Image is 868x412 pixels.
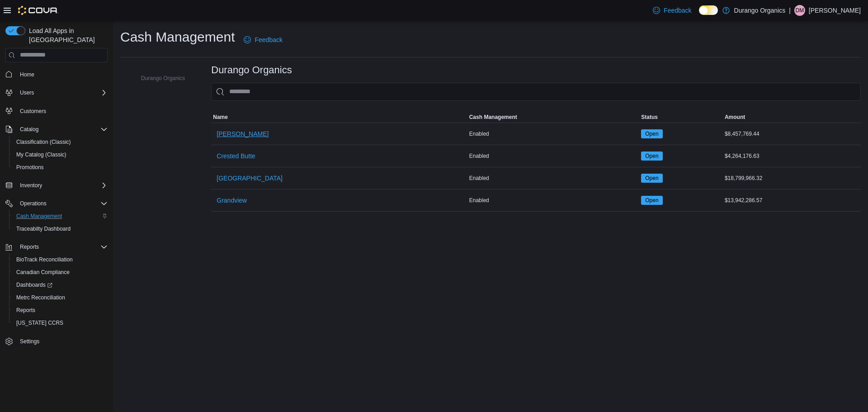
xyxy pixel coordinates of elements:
span: [PERSON_NAME] [217,129,269,138]
button: Cash Management [467,112,640,123]
span: Open [641,196,662,205]
p: Durango Organics [734,5,786,16]
span: Open [641,129,662,138]
span: Washington CCRS [13,317,108,328]
span: [GEOGRAPHIC_DATA] [217,174,283,183]
span: Metrc Reconciliation [16,294,65,301]
span: My Catalog (Classic) [13,149,108,160]
span: Amount [725,114,745,121]
span: Reports [13,305,108,316]
button: Amount [723,112,861,123]
span: Classification (Classic) [13,137,108,147]
div: Daniel Mendoza [794,5,805,16]
span: [US_STATE] CCRS [16,319,63,327]
button: Catalog [16,124,42,135]
h1: Cash Management [120,28,235,46]
nav: Complex example [5,64,108,372]
span: Durango Organics [141,75,185,82]
div: $18,799,966.32 [723,173,861,184]
span: Settings [16,336,108,347]
span: Operations [20,200,47,207]
input: Dark Mode [699,5,718,15]
span: DM [796,5,804,16]
span: Open [645,130,658,138]
span: Grandview [217,196,247,205]
button: Grandview [213,191,250,209]
a: Canadian Compliance [13,267,73,278]
a: Promotions [13,162,47,173]
button: Settings [2,335,111,348]
a: Dashboards [9,279,111,291]
span: Crested Butte [217,152,255,161]
button: Cash Management [9,210,111,223]
span: Open [645,152,658,160]
span: Open [645,196,658,204]
span: Inventory [16,180,108,191]
img: Cova [18,6,58,15]
a: Feedback [649,1,695,19]
span: Classification (Classic) [16,138,71,146]
span: Traceabilty Dashboard [16,225,71,232]
span: BioTrack Reconciliation [13,254,108,265]
a: Traceabilty Dashboard [13,223,74,234]
span: Open [641,174,662,183]
span: BioTrack Reconciliation [16,256,73,263]
button: Name [211,112,467,123]
a: Metrc Reconciliation [13,292,69,303]
p: [PERSON_NAME] [809,5,861,16]
button: Inventory [2,179,111,192]
button: Traceabilty Dashboard [9,223,111,235]
span: Dashboards [16,281,52,289]
div: Enabled [467,195,640,206]
div: Enabled [467,128,640,139]
span: Reports [20,243,39,251]
button: Home [2,68,111,81]
span: Cash Management [16,213,62,220]
button: Durango Organics [128,73,189,84]
button: Promotions [9,161,111,174]
span: Open [645,174,658,182]
div: $8,457,769.44 [723,128,861,139]
span: Promotions [16,164,44,171]
span: Promotions [13,162,108,173]
span: Catalog [20,126,38,133]
span: Home [16,69,108,80]
input: This is a search bar. As you type, the results lower in the page will automatically filter. [211,83,861,101]
div: Enabled [467,173,640,184]
span: Traceabilty Dashboard [13,223,108,234]
a: BioTrack Reconciliation [13,254,76,265]
button: Operations [2,197,111,210]
span: Feedback [664,6,691,15]
a: [US_STATE] CCRS [13,317,67,328]
span: Operations [16,198,108,209]
button: My Catalog (Classic) [9,148,111,161]
div: $4,264,176.63 [723,151,861,161]
span: Home [20,71,34,78]
a: My Catalog (Classic) [13,149,70,160]
button: Status [639,112,723,123]
span: Customers [20,108,46,115]
span: Inventory [20,182,42,189]
span: Canadian Compliance [16,269,70,276]
span: Catalog [16,124,108,135]
a: Dashboards [13,279,56,290]
span: Open [641,152,662,161]
span: Metrc Reconciliation [13,292,108,303]
span: Cash Management [13,211,108,222]
a: Customers [16,106,50,117]
button: [GEOGRAPHIC_DATA] [213,169,286,187]
a: Settings [16,336,43,347]
a: Cash Management [13,211,66,222]
span: Name [213,114,228,121]
button: [PERSON_NAME] [213,125,272,143]
a: Reports [13,305,39,316]
button: [US_STATE] CCRS [9,317,111,329]
span: Status [641,114,658,121]
span: Customers [16,105,108,117]
button: Canadian Compliance [9,266,111,279]
button: Reports [9,304,111,317]
div: $13,942,286.57 [723,195,861,206]
span: Dark Mode [699,15,699,15]
button: Crested Butte [213,147,259,165]
span: Users [16,87,108,98]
